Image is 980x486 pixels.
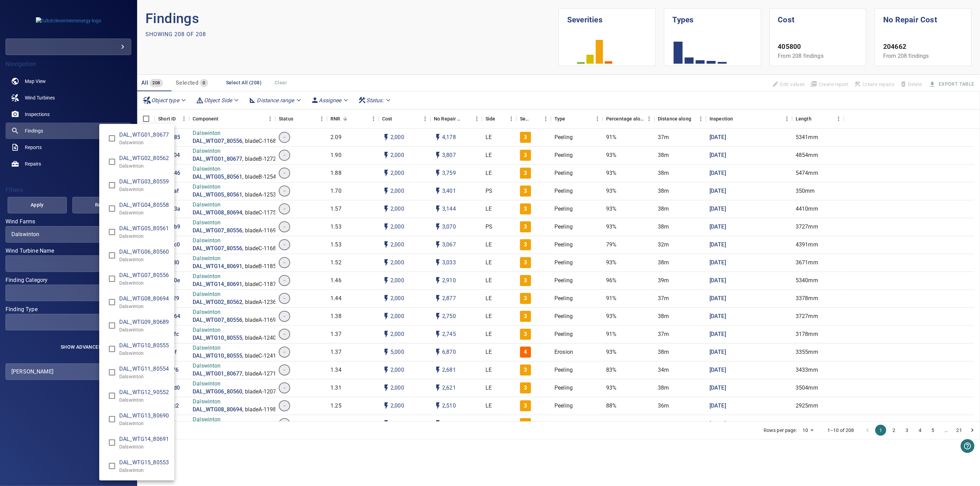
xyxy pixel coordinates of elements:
span: DAL_WTG01_80677 [119,131,169,139]
span: DAL_WTG14_80691 [119,435,169,443]
p: Dalswinton [119,279,169,286]
div: DAL_WTG05_80561 / Dalswinton DAL_WTG05_80561 / Dalswinton [119,224,169,240]
span: DAL_WTG03_80559 [119,178,169,186]
span: DAL_WTG03_80559 / Dalswinton DAL_WTG03_80559 / Dalswinton [105,178,119,192]
p: Dalswinton [119,139,169,146]
span: DAL_WTG09_80689 / Dalswinton DAL_WTG09_80689 / Dalswinton [105,318,119,333]
div: Wind Turbine Name [6,255,131,272]
span: DAL_WTG06_80560 / Dalswinton DAL_WTG06_80560 / Dalswinton [105,248,119,263]
div: DAL_WTG04_80558 / Dalswinton DAL_WTG04_80558 / Dalswinton [119,201,169,216]
span: DAL_WTG06_80560 [119,248,169,256]
span: DAL_WTG10_80555 / Dalswinton DAL_WTG10_80555 / Dalswinton [105,342,119,356]
span: DAL_WTG12_90552 / Dalswinton DAL_WTG12_90552 / Dalswinton [105,389,119,403]
span: DAL_WTG14_80691 / Dalswinton DAL_WTG14_80691 / Dalswinton [105,435,119,450]
p: Dalswinton [119,233,169,240]
p: Dalswinton [119,420,169,427]
div: DAL_WTG14_80691 / Dalswinton DAL_WTG14_80691 / Dalswinton [119,435,169,450]
p: Dalswinton [119,443,169,450]
span: DAL_WTG11_80554 [119,365,169,373]
p: Dalswinton [119,162,169,169]
div: DAL_WTG11_80554 / Dalswinton DAL_WTG11_80554 / Dalswinton [119,365,169,380]
span: DAL_WTG07_80556 / Dalswinton DAL_WTG07_80556 / Dalswinton [105,272,119,286]
span: DAL_WTG08_80694 / Dalswinton DAL_WTG08_80694 / Dalswinton [105,295,119,309]
p: Dalswinton [119,467,169,474]
p: Dalswinton [119,256,169,263]
span: DAL_WTG05_80561 [119,224,169,233]
div: DAL_WTG06_80560 / Dalswinton DAL_WTG06_80560 / Dalswinton [119,248,169,263]
div: DAL_WTG12_90552 / Dalswinton DAL_WTG12_90552 / Dalswinton [119,388,169,403]
span: DAL_WTG11_80554 / Dalswinton DAL_WTG11_80554 / Dalswinton [105,365,119,380]
p: Dalswinton [119,326,169,333]
p: Dalswinton [119,373,169,380]
span: DAL_WTG10_80555 [119,341,169,350]
span: DAL_WTG15_80553 [119,458,169,467]
span: DAL_WTG13_80690 / Dalswinton DAL_WTG13_80690 / Dalswinton [105,412,119,426]
span: DAL_WTG12_90552 [119,388,169,397]
span: DAL_WTG05_80561 / Dalswinton DAL_WTG05_80561 / Dalswinton [105,225,119,239]
span: DAL_WTG04_80558 [119,201,169,209]
span: DAL_WTG01_80677 / Dalswinton DAL_WTG01_80677 / Dalswinton [105,131,119,146]
div: DAL_WTG10_80555 / Dalswinton DAL_WTG10_80555 / Dalswinton [119,341,169,357]
span: DAL_WTG02_80562 / Dalswinton DAL_WTG02_80562 / Dalswinton [105,155,119,169]
span: DAL_WTG04_80558 / Dalswinton DAL_WTG04_80558 / Dalswinton [105,201,119,216]
span: DAL_WTG15_80553 / Dalswinton DAL_WTG15_80553 / Dalswinton [105,459,119,473]
p: Dalswinton [119,186,169,193]
div: DAL_WTG08_80694 / Dalswinton DAL_WTG08_80694 / Dalswinton [119,295,169,310]
span: DAL_WTG02_80562 [119,154,169,162]
p: Dalswinton [119,350,169,357]
p: Dalswinton [119,397,169,403]
div: DAL_WTG09_80689 / Dalswinton DAL_WTG09_80689 / Dalswinton [119,318,169,333]
span: DAL_WTG09_80689 [119,318,169,326]
div: DAL_WTG02_80562 / Dalswinton DAL_WTG02_80562 / Dalswinton [119,154,169,169]
div: DAL_WTG07_80556 / Dalswinton DAL_WTG07_80556 / Dalswinton [119,271,169,286]
span: DAL_WTG08_80694 [119,295,169,303]
p: Dalswinton [119,303,169,310]
span: DAL_WTG07_80556 [119,271,169,279]
div: DAL_WTG03_80559 / Dalswinton DAL_WTG03_80559 / Dalswinton [119,178,169,193]
div: DAL_WTG01_80677 / Dalswinton DAL_WTG01_80677 / Dalswinton [119,131,169,146]
p: Dalswinton [119,209,169,216]
div: DAL_WTG15_80553 / Dalswinton DAL_WTG15_80553 / Dalswinton [119,458,169,474]
span: DAL_WTG13_80690 [119,412,169,420]
div: DAL_WTG13_80690 / Dalswinton DAL_WTG13_80690 / Dalswinton [119,412,169,427]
